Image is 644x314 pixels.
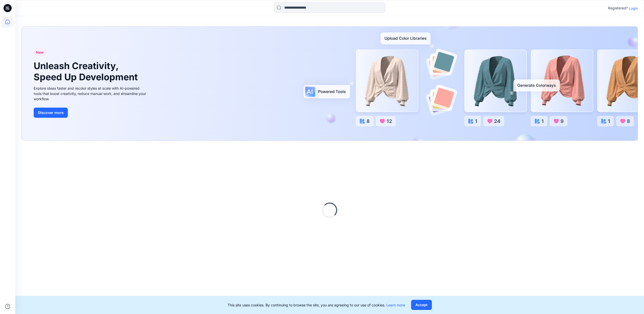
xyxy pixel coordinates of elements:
[629,6,638,11] p: Login
[34,86,148,102] div: Explore ideas faster and recolor styles at scale with AI-powered tools that boost creativity, red...
[34,61,140,82] h1: Unleash Creativity, Speed Up Development
[228,302,405,308] p: This site uses cookies. By continuing to browse the site, you are agreeing to our use of cookies.
[608,5,628,11] p: Registered?
[34,108,148,118] a: Discover more
[386,303,405,307] a: Learn more
[411,300,432,310] button: Accept
[34,108,68,118] button: Discover more
[36,49,44,55] span: New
